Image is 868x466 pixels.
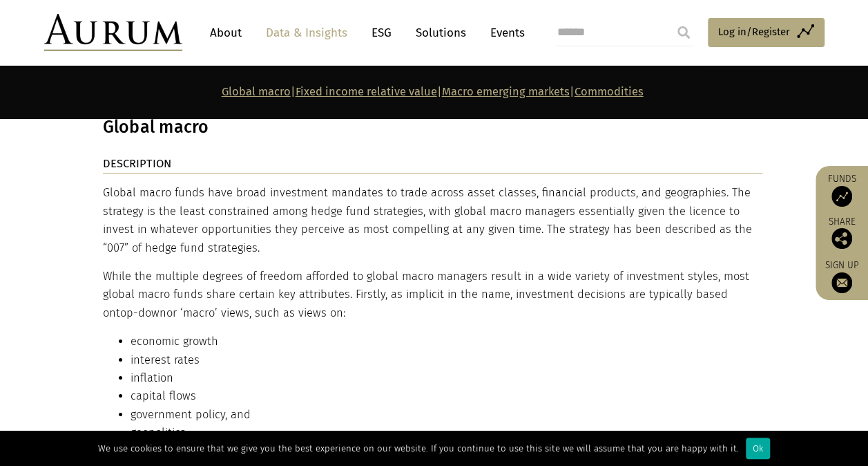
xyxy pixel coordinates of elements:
p: While the multiple degrees of freedom afforded to global macro managers result in a wide variety ... [103,268,762,322]
span: top-down [116,306,166,319]
span: Log in/Register [718,24,790,40]
div: Share [822,217,861,249]
a: Solutions [409,20,473,46]
img: Sign up to our newsletter [831,272,852,293]
a: Funds [822,173,861,207]
a: Log in/Register [708,18,824,47]
li: economic growth [131,333,762,351]
li: interest rates [131,351,762,369]
a: Events [483,20,525,46]
li: geopolitics. [131,424,762,442]
h3: Global macro [103,117,762,138]
div: Ok [746,438,770,459]
a: Global macro [222,85,291,98]
a: Data & Insights [259,20,354,46]
a: ESG [365,20,398,46]
a: Sign up [822,259,861,293]
li: inflation [131,369,762,387]
strong: | | | [222,85,644,98]
img: Aurum [44,14,182,51]
strong: DESCRIPTION [103,157,171,170]
input: Submit [670,19,697,46]
img: Share this post [831,228,852,249]
li: capital flows [131,387,762,405]
li: government policy, and [131,406,762,424]
p: Global macro funds have broad investment mandates to trade across asset classes, financial produc... [103,184,762,257]
a: Fixed income relative value [296,85,437,98]
a: Commodities [575,85,644,98]
a: About [203,20,249,46]
img: Access Funds [831,186,852,207]
a: Macro emerging markets [442,85,570,98]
